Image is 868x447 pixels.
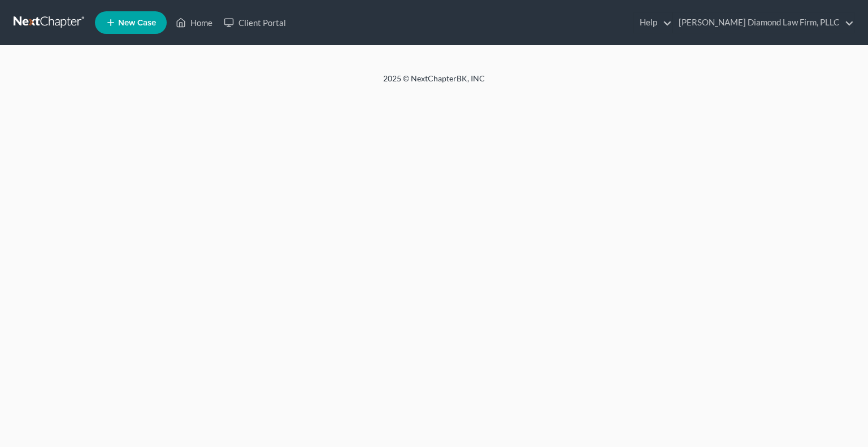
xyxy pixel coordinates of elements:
[112,73,756,93] div: 2025 © NextChapterBK, INC
[634,12,672,33] a: Help
[170,12,218,33] a: Home
[673,12,854,33] a: [PERSON_NAME] Diamond Law Firm, PLLC
[95,11,167,34] new-legal-case-button: New Case
[218,12,292,33] a: Client Portal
